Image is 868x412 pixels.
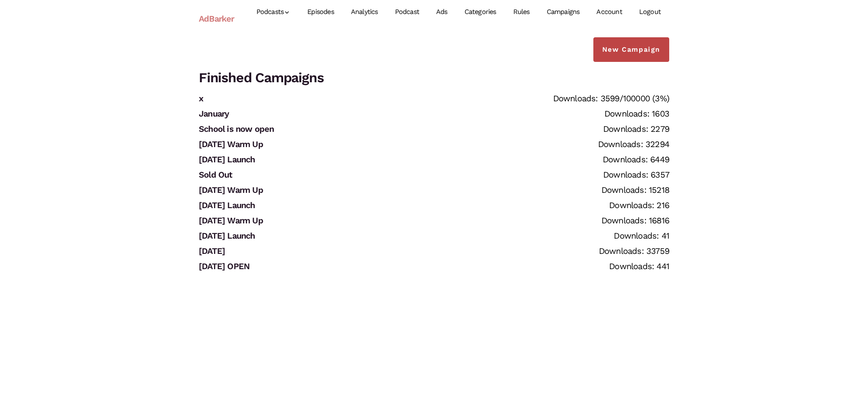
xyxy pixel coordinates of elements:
div: Downloads: 6357 [603,167,669,182]
div: Downloads: 216 [609,198,669,213]
div: Downloads: 6449 [603,152,669,167]
div: Downloads: 33759 [599,243,669,259]
div: Downloads: 3599/100000 (3%) [553,91,669,106]
div: Downloads: 41 [614,228,669,243]
div: Downloads: 16816 [601,213,669,228]
div: Downloads: 2279 [603,121,669,136]
div: Downloads: 441 [609,259,669,274]
a: Sold Out [199,170,233,180]
a: [DATE] Launch [199,154,255,164]
div: Downloads: 1603 [604,106,669,121]
a: [DATE] Warm Up [199,139,263,149]
a: [DATE] Launch [199,200,255,210]
a: School is now open [199,124,274,134]
div: Downloads: 32294 [598,136,669,152]
a: x [199,93,203,103]
a: January [199,109,229,119]
h2: Finished Campaigns [199,68,669,87]
a: AdBarker [199,9,234,28]
div: Downloads: 15218 [601,182,669,198]
a: [DATE] Launch [199,231,255,241]
a: [DATE] Warm Up [199,215,263,225]
a: [DATE] Warm Up [199,185,263,195]
a: New Campaign [593,37,669,62]
a: [DATE] [199,246,225,256]
a: [DATE] OPEN [199,261,250,271]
